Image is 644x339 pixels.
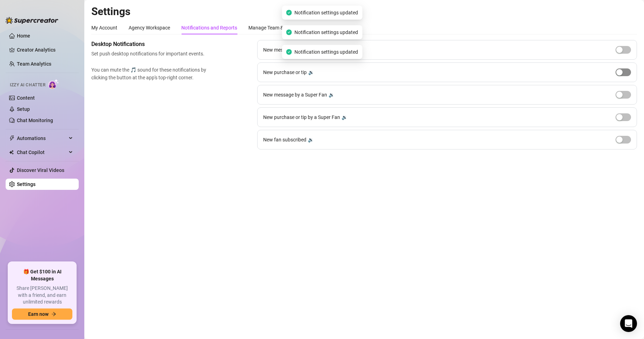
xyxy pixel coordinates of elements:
span: Set push desktop notifications for important events. [91,50,209,58]
img: logo-BBDzfeDw.svg [6,17,58,24]
div: Manage Team & Permissions [248,24,311,32]
span: Izzy AI Chatter [10,82,45,88]
div: Plans & Billing [323,24,353,32]
div: 🔉 [308,68,314,76]
img: Chat Copilot [9,150,14,155]
div: 🔉 [328,91,334,99]
div: Notifications and Reports [181,24,237,32]
a: Chat Monitoring [17,118,53,123]
span: You can mute the 🎵 sound for these notifications by clicking the button at the app's top-right co... [91,66,209,81]
div: Agency Workspace [129,24,170,32]
div: Open Intercom Messenger [620,315,637,332]
span: Earn now [28,311,48,317]
span: Notification settings updated [294,9,358,16]
span: New message by a Super Fan [263,91,327,99]
a: Content [17,95,35,101]
span: Automations [17,133,67,144]
span: New purchase or tip [263,68,307,76]
div: 🔉 [308,136,314,144]
span: Desktop Notifications [91,40,209,48]
span: arrow-right [51,312,56,317]
span: check-circle [286,49,292,55]
h2: Settings [91,5,637,18]
span: check-circle [286,29,292,35]
span: Notification settings updated [294,28,358,36]
span: Notification settings updated [294,48,358,56]
div: 🔉 [341,113,347,121]
span: New fan subscribed [263,136,306,144]
button: Earn nowarrow-right [12,308,72,320]
img: AI Chatter [48,79,59,89]
span: Share [PERSON_NAME] with a friend, and earn unlimited rewards [12,285,72,306]
span: Chat Copilot [17,147,67,158]
a: Discover Viral Videos [17,167,64,173]
span: check-circle [286,10,292,15]
div: My Account [91,24,117,32]
span: thunderbolt [9,135,15,141]
a: Setup [17,106,30,112]
a: Team Analytics [17,61,51,67]
a: Home [17,33,30,39]
a: Creator Analytics [17,44,73,55]
span: New purchase or tip by a Super Fan [263,113,340,121]
span: New message [263,46,294,54]
span: 🎁 Get $100 in AI Messages [12,268,72,282]
a: Settings [17,181,35,187]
